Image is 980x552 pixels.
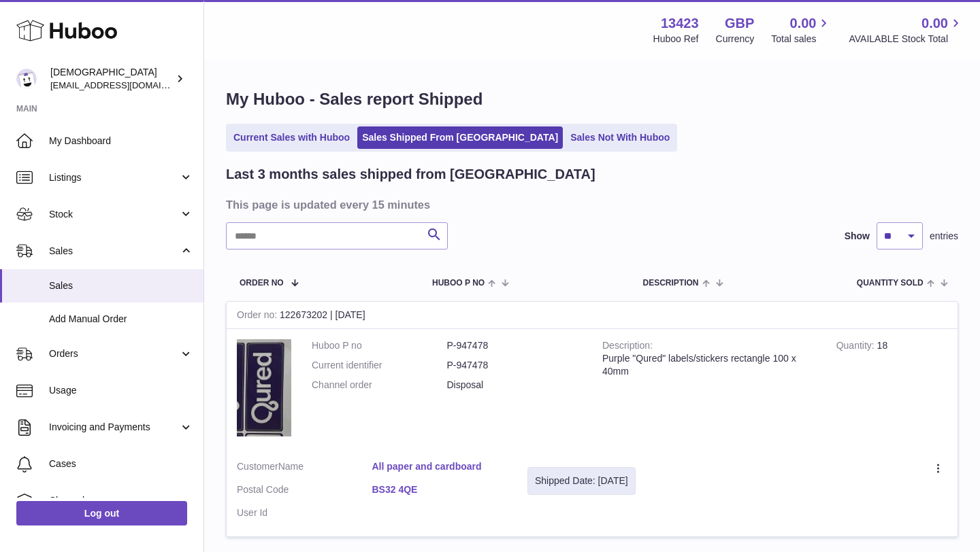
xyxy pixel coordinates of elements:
[226,197,955,212] h3: This page is updated every 15 minutes
[226,165,595,184] h2: Last 3 months sales shipped from [GEOGRAPHIC_DATA]
[849,33,964,46] span: AVAILABLE Stock Total
[49,135,193,148] span: My Dashboard
[49,313,193,326] span: Add Manual Order
[845,230,870,243] label: Show
[602,352,816,378] div: Purple "Qured" labels/stickers rectangle 100 x 40mm
[49,208,179,221] span: Stock
[921,14,948,33] span: 0.00
[447,339,583,352] dd: P-947478
[49,384,193,397] span: Usage
[312,379,447,392] dt: Channel order
[49,279,193,292] span: Sales
[857,279,924,288] span: Quantity Sold
[237,483,372,500] dt: Postal Code
[16,501,187,525] a: Log out
[229,126,355,149] a: Current Sales with Huboo
[432,279,485,288] span: Huboo P no
[566,126,674,149] a: Sales Not With Huboo
[237,339,291,436] img: 1707603149.png
[16,69,37,89] img: olgazyuz@outlook.com
[226,88,958,110] h1: My Huboo - Sales report Shipped
[447,379,583,392] dd: Disposal
[237,460,372,477] dt: Name
[771,33,832,46] span: Total sales
[312,359,447,372] dt: Current identifier
[661,14,699,33] strong: 13423
[357,126,563,149] a: Sales Shipped From [GEOGRAPHIC_DATA]
[237,309,280,324] strong: Order no
[653,33,699,46] div: Huboo Ref
[49,494,193,507] span: Channels
[372,460,508,473] a: All paper and cardboard
[372,483,508,496] a: BS32 4QE
[49,421,179,434] span: Invoicing and Payments
[642,279,698,288] span: Description
[240,279,284,288] span: Order No
[49,458,193,470] span: Cases
[771,14,832,46] a: 0.00 Total sales
[49,245,179,258] span: Sales
[447,359,583,372] dd: P-947478
[790,14,817,33] span: 0.00
[312,339,447,352] dt: Huboo P no
[836,340,877,354] strong: Quantity
[849,14,964,46] a: 0.00 AVAILABLE Stock Total
[716,33,755,46] div: Currency
[237,461,278,472] span: Customer
[826,329,958,450] td: 18
[49,171,179,184] span: Listings
[602,340,653,354] strong: Description
[50,66,173,92] div: [DEMOGRAPHIC_DATA]
[49,347,179,360] span: Orders
[725,14,754,33] strong: GBP
[227,302,958,329] div: 122673202 | [DATE]
[535,475,628,487] div: Shipped Date: [DATE]
[237,506,372,519] dt: User Id
[930,230,958,243] span: entries
[50,80,200,90] span: [EMAIL_ADDRESS][DOMAIN_NAME]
